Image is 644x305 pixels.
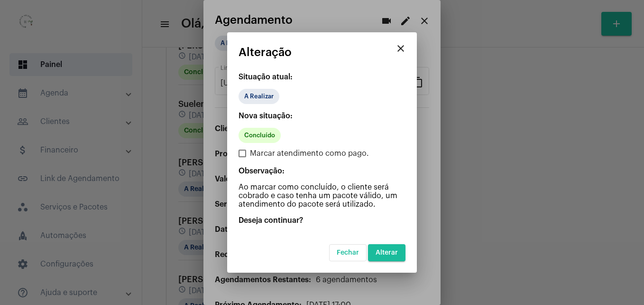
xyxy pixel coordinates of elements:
[395,43,406,54] mat-icon: close
[239,73,405,81] p: Situação atual:
[250,148,369,159] span: Marcar atendimento como pago.
[329,244,367,261] button: Fechar
[239,216,405,225] p: Deseja continuar?
[239,183,405,209] p: Ao marcar como concluído, o cliente será cobrado e caso tenha um pacote válido, um atendimento do...
[239,46,292,58] span: Alteração
[368,244,405,261] button: Alterar
[376,249,398,256] span: Alterar
[239,128,281,143] mat-chip: Concluído
[337,249,359,256] span: Fechar
[239,167,405,175] p: Observação:
[239,89,279,104] mat-chip: A Realizar
[239,112,405,120] p: Nova situação:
